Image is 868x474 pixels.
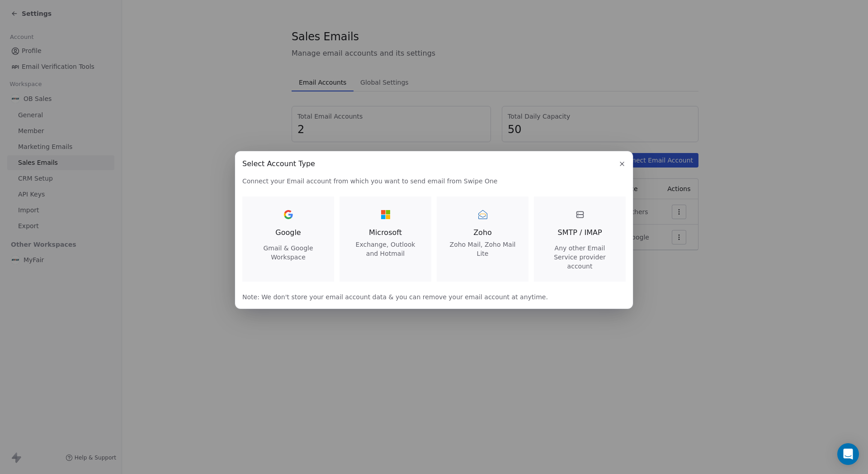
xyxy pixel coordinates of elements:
span: Microsoft [350,227,420,238]
span: Select Account Type [242,158,315,169]
span: Google [275,227,301,238]
span: Zoho Mail, Zoho Mail Lite [448,240,518,258]
span: Zoho [448,227,518,238]
span: Note: We don't store your email account data & you can remove your email account at anytime. [242,292,626,302]
span: Gmail & Google Workspace [253,244,323,262]
span: Connect your Email account from which you want to send email from Swipe One [242,177,626,186]
span: Exchange, Outlook and Hotmail [350,240,420,258]
span: Any other Email Service provider account [545,244,615,271]
span: SMTP / IMAP [557,227,602,238]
